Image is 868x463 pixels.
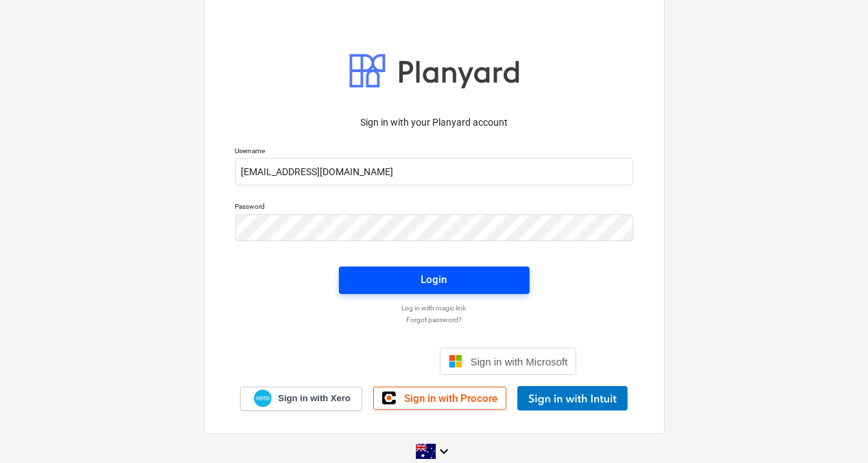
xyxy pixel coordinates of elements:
i: keyboard_arrow_down [436,443,452,460]
img: Microsoft logo [449,354,462,368]
p: Sign in with your Planyard account [235,115,633,130]
span: Sign in with Xero [278,392,350,405]
span: Sign in with Microsoft [471,356,568,368]
span: Sign in with Procore [404,392,497,405]
div: Login [421,271,447,289]
p: Username [235,146,633,158]
img: Xero logo [254,389,272,408]
input: Username [235,158,633,185]
p: Password [235,202,633,214]
a: Forgot password? [228,315,640,324]
button: Login [339,267,530,294]
iframe: Sign in with Google Button [285,346,436,376]
a: Sign in with Procore [373,387,506,410]
a: Log in with magic link [228,304,640,313]
a: Sign in with Xero [240,387,362,411]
